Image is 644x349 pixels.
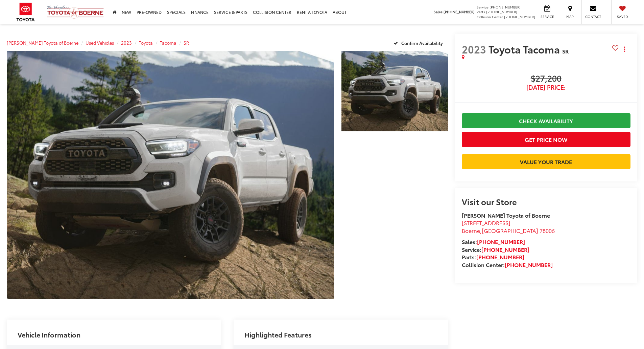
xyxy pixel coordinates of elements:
[462,42,486,56] span: 2023
[184,40,189,46] a: SR
[340,50,449,132] img: 2023 Toyota Tacoma SR
[462,245,529,253] strong: Service:
[139,40,153,46] a: Toyota
[462,113,630,128] a: Check Availability
[462,84,630,91] span: [DATE] Price:
[477,238,525,245] a: [PHONE_NUMBER]
[563,14,577,19] span: Map
[462,253,524,261] strong: Parts:
[477,14,503,19] span: Collision Center
[462,226,555,234] span: ,
[504,14,535,19] span: [PHONE_NUMBER]
[477,4,488,9] span: Service
[462,211,550,219] strong: [PERSON_NAME] Toyota of Boerne
[390,37,448,49] button: Confirm Availability
[7,40,78,46] a: [PERSON_NAME] Toyota of Boerne
[462,154,630,169] a: Value Your Trade
[160,40,176,46] a: Tacoma
[488,42,562,56] span: Toyota Tacoma
[3,50,337,300] img: 2023 Toyota Tacoma SR
[562,47,569,55] span: SR
[481,245,529,253] a: [PHONE_NUMBER]
[401,40,443,46] span: Confirm Availability
[462,226,480,234] span: Boerne
[86,40,114,46] a: Used Vehicles
[540,226,555,234] span: 78006
[624,46,625,52] span: dropdown dots
[505,261,553,268] a: [PHONE_NUMBER]
[540,14,555,19] span: Service
[18,331,80,338] h2: Vehicle Information
[462,219,510,226] span: [STREET_ADDRESS]
[482,226,538,234] span: [GEOGRAPHIC_DATA]
[462,219,555,234] a: [STREET_ADDRESS] Boerne,[GEOGRAPHIC_DATA] 78006
[7,51,334,299] a: Expand Photo 0
[47,5,104,19] img: Vic Vaughan Toyota of Boerne
[341,51,448,131] a: Expand Photo 1
[462,197,630,206] h2: Visit our Store
[619,43,630,55] button: Actions
[462,74,630,84] span: $27,200
[490,4,521,9] span: [PHONE_NUMBER]
[244,331,312,338] h2: Highlighted Features
[476,253,524,261] a: [PHONE_NUMBER]
[585,14,601,19] span: Contact
[462,261,553,268] strong: Collision Center:
[444,9,475,14] span: [PHONE_NUMBER]
[477,9,485,14] span: Parts
[462,238,525,245] strong: Sales:
[615,14,630,19] span: Saved
[121,40,132,46] a: 2023
[486,9,517,14] span: [PHONE_NUMBER]
[434,9,443,14] span: Sales
[462,132,630,147] button: Get Price Now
